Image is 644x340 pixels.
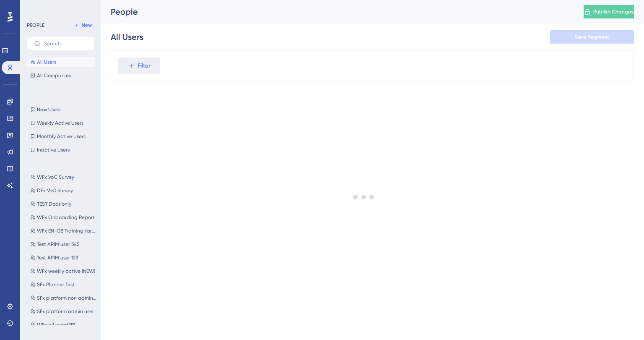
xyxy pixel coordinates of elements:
button: SFx platform non admin user [27,293,100,303]
span: DFx VoC Survey [37,187,73,194]
div: PEOPLE [27,22,44,29]
button: WFx all users(FR) [27,320,100,330]
span: Inactive Users [37,146,70,153]
button: WFx Onboarding Report [27,212,100,222]
button: Monthly Active Users [27,131,95,141]
button: WFx VoC Survey [27,172,100,182]
button: Inactive Users [27,145,95,155]
button: Test APIM user 123 [27,253,100,263]
button: SFx platform admin user [27,306,100,316]
span: New [82,22,92,29]
button: Save Segment [550,30,634,44]
div: People [111,6,563,18]
span: Publish Changes [593,8,634,15]
span: New Users [37,106,60,113]
button: All Users [27,57,95,67]
span: SFx Planner Test [37,281,75,288]
span: WFx all users(FR) [37,322,75,328]
button: DFx VoC Survey [27,186,100,196]
span: Monthly Active Users [37,133,86,140]
button: New Users [27,105,95,115]
span: WFx EN-GB Training target [37,228,96,234]
span: WFx Onboarding Report [37,214,95,221]
button: TEST Docs only [27,199,100,209]
button: WFx EN-GB Training target [27,226,100,236]
span: Test APIM user 123 [37,254,78,261]
span: TEST Docs only [37,201,71,207]
span: SFx platform non admin user [37,295,96,301]
input: Search [44,41,88,47]
button: New [71,20,95,30]
button: SFx Planner Test [27,280,100,290]
span: Weekly Active Users [37,120,83,126]
button: Publish Changes [584,5,634,18]
span: WFx VoC Survey [37,174,74,180]
span: All Users [37,59,56,65]
span: SFx platform admin user [37,308,94,315]
span: Test APIM user 345 [37,241,80,248]
button: Test APIM user 345 [27,239,100,249]
span: WFx weekly active (NEW) [37,268,95,275]
span: All Companies [37,72,71,79]
button: All Companies [27,71,95,81]
div: All Users [111,31,143,43]
button: Weekly Active Users [27,118,95,128]
span: Save Segment [575,34,609,40]
button: WFx weekly active (NEW) [27,266,100,276]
